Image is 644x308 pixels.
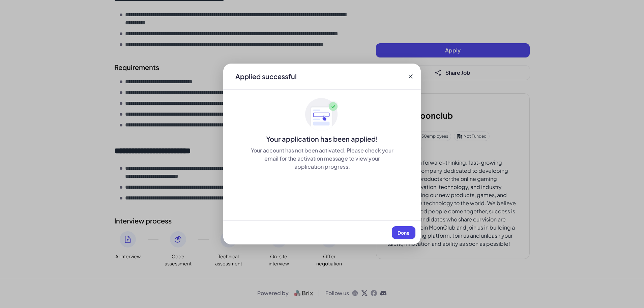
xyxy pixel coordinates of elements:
[235,72,297,81] div: Applied successful
[250,146,394,171] div: Your account has not been activated. Please check your email for the activation message to view y...
[392,226,415,239] button: Done
[398,230,410,236] span: Done
[223,134,421,144] div: Your application has been applied!
[305,98,339,132] img: ApplyedMaskGroup3.svg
